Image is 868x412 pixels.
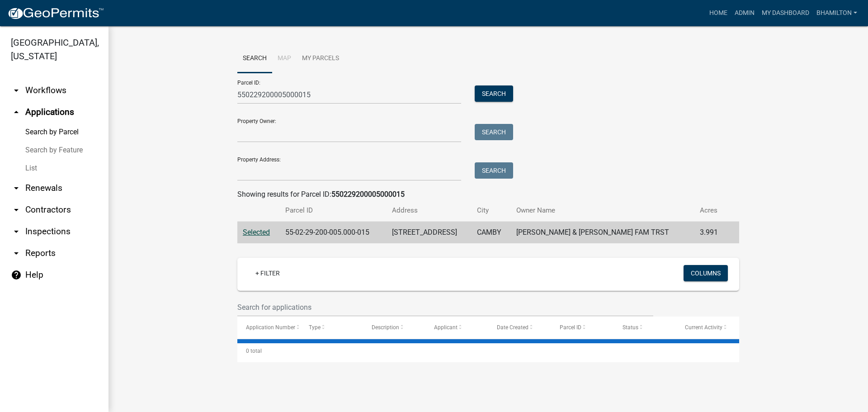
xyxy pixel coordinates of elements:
th: Acres [694,200,727,221]
span: Description [372,324,399,331]
i: arrow_drop_down [11,183,22,194]
input: Search for applications [237,298,653,317]
i: arrow_drop_down [11,204,22,215]
datatable-header-cell: Type [300,317,363,338]
button: Columns [684,265,728,281]
a: + Filter [248,265,287,281]
datatable-header-cell: Description [363,317,426,338]
td: 3.991 [694,222,727,244]
th: Owner Name [511,200,694,221]
th: Parcel ID [280,200,386,221]
datatable-header-cell: Date Created [488,317,551,338]
span: Type [309,324,321,331]
a: bhamilton [813,5,861,22]
i: help [11,270,22,280]
div: Showing results for Parcel ID: [237,189,739,200]
i: arrow_drop_down [11,248,22,259]
td: [PERSON_NAME] & [PERSON_NAME] FAM TRST [511,222,694,244]
datatable-header-cell: Current Activity [676,317,739,338]
span: Application Number [246,324,295,331]
span: Status [623,324,638,331]
td: [STREET_ADDRESS] [387,222,472,244]
a: My Dashboard [758,5,813,22]
strong: 550229200005000015 [331,190,405,199]
datatable-header-cell: Parcel ID [551,317,614,338]
datatable-header-cell: Applicant [425,317,488,338]
span: Parcel ID [560,324,581,331]
th: Address [387,200,472,221]
span: Current Activity [685,324,722,331]
a: Home [706,5,731,22]
datatable-header-cell: Status [614,317,677,338]
a: My Parcels [297,44,344,73]
button: Search [475,85,513,102]
a: Search [237,44,272,73]
a: Selected [243,228,270,237]
td: CAMBY [472,222,511,244]
span: Applicant [434,324,458,331]
a: Admin [731,5,758,22]
button: Search [475,162,513,179]
i: arrow_drop_down [11,85,22,96]
i: arrow_drop_down [11,226,22,237]
datatable-header-cell: Application Number [237,317,300,338]
button: Search [475,124,513,140]
th: City [472,200,511,221]
span: Date Created [497,324,528,331]
div: 0 total [237,340,739,362]
td: 55-02-29-200-005.000-015 [280,222,386,244]
i: arrow_drop_up [11,107,22,118]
